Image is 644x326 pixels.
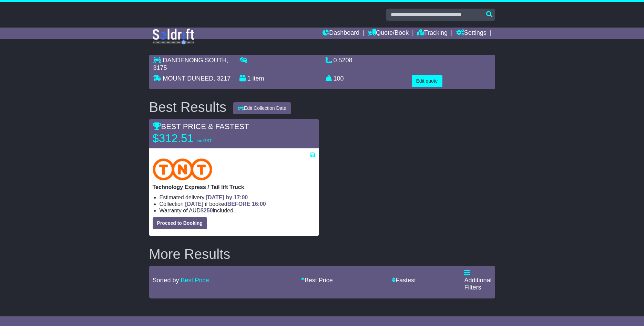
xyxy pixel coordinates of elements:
a: Settings [456,28,487,39]
button: Edit Collection Date [233,102,291,114]
h2: More Results [149,246,495,262]
a: Dashboard [323,28,359,39]
span: 250 [204,208,213,213]
span: , 3217 [213,75,231,82]
button: Proceed to Booking [153,217,207,229]
a: Quote/Book [368,28,409,39]
li: Collection [160,201,315,207]
span: inc GST [197,138,212,143]
p: Technology Express / Tail lift Truck [153,184,315,190]
span: BEST PRICE & FASTEST [153,122,249,131]
p: $312.51 [153,132,239,145]
div: Best Results [146,99,230,115]
span: [DATE] [185,201,203,207]
a: Fastest [392,277,416,284]
span: item [253,75,264,82]
li: Warranty of AUD included. [160,207,315,214]
a: Best Price [181,277,209,284]
a: Best Price [301,277,333,284]
span: , 3175 [153,57,228,71]
span: MOUNT DUNEED [163,75,214,82]
span: 16:00 [252,201,266,207]
span: BEFORE [227,201,251,207]
li: Estimated delivery [160,194,315,201]
span: [DATE] by 17:00 [206,194,248,200]
span: if booked [185,201,266,207]
a: Tracking [417,28,448,39]
a: Additional Filters [464,269,491,291]
span: 1 [247,75,251,82]
span: $ [201,208,213,213]
span: DANDENONG SOUTH [163,57,227,64]
span: 0.5208 [334,57,352,64]
img: TNT Domestic: Technology Express / Tail lift Truck [153,158,213,180]
button: Edit quote [412,75,442,87]
span: 100 [334,75,344,82]
span: Sorted by [153,277,179,284]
